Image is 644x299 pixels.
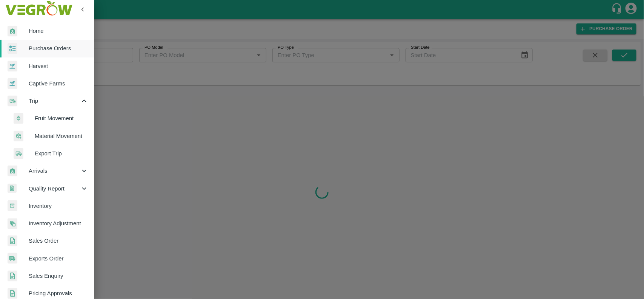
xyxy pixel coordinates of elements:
img: fruit [14,113,23,124]
img: sales [8,271,17,282]
img: harvest [8,78,17,89]
span: Exports Order [29,254,88,263]
img: material [14,130,23,142]
img: whArrival [8,26,17,37]
a: fruitFruit Movement [6,110,94,127]
span: Home [29,27,88,35]
img: whInventory [8,200,17,211]
img: harvest [8,60,17,72]
span: Material Movement [35,132,88,140]
span: Inventory Adjustment [29,219,88,228]
span: Pricing Approvals [29,289,88,297]
img: sales [8,288,17,299]
img: inventory [8,218,17,229]
span: Sales Enquiry [29,272,88,280]
span: Purchase Orders [29,44,88,53]
img: sales [8,235,17,246]
span: Inventory [29,202,88,210]
img: whArrival [8,166,17,177]
span: Export Trip [35,149,88,158]
span: Fruit Movement [35,114,88,122]
span: Captive Farms [29,79,88,88]
img: delivery [14,148,23,159]
img: delivery [8,96,17,107]
a: materialMaterial Movement [6,127,94,145]
a: deliveryExport Trip [6,145,94,162]
img: shipments [8,253,17,264]
img: qualityReport [8,184,17,193]
img: reciept [8,43,17,54]
span: Arrivals [29,167,80,175]
span: Sales Order [29,237,88,245]
span: Trip [29,97,80,105]
span: Harvest [29,62,88,70]
span: Quality Report [29,184,80,193]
